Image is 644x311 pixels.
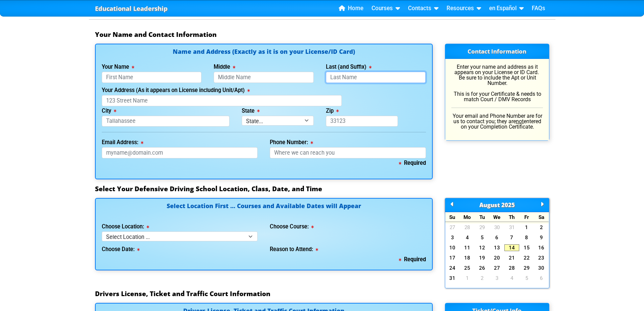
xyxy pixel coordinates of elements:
a: 1 [519,224,534,231]
div: Sa [534,212,549,222]
a: 27 [445,224,460,231]
a: 10 [445,244,460,251]
a: 31 [445,275,460,282]
a: 17 [445,254,460,261]
h4: Name and Address (Exactly as it is on your License/ID Card) [102,49,426,54]
h4: Select Location First ... Courses and Available Dates will Appear [102,203,426,217]
a: 9 [534,234,549,241]
label: Reason to Attend: [270,247,318,252]
a: 4 [504,275,519,282]
a: 27 [490,265,504,271]
h3: Your Name and Contact Information [95,30,549,39]
div: We [490,212,504,222]
input: Tallahassee [102,116,230,127]
label: Email Address: [102,140,143,145]
a: 18 [460,254,475,261]
a: 15 [519,244,534,251]
a: 30 [534,265,549,271]
a: 19 [475,254,490,261]
a: 3 [490,275,504,282]
a: 20 [490,254,504,261]
a: 28 [460,224,475,231]
div: Th [504,212,519,222]
p: Your email and Phone Number are for us to contact you; they are entered on your Completion Certif... [451,113,543,130]
input: Middle Name [214,72,314,83]
div: Su [445,212,460,222]
h3: Select Your Defensive Driving School Location, Class, Date, and Time [95,185,549,193]
a: 2 [534,224,549,231]
a: 6 [534,275,549,282]
label: Choose Location: [102,224,149,229]
div: Mo [460,212,475,222]
div: Tu [475,212,490,222]
input: 33123 [326,116,398,127]
a: 2 [475,275,490,282]
a: 12 [475,244,490,251]
h3: Drivers License, Ticket and Traffic Court Information [95,290,549,298]
a: 1 [460,275,475,282]
a: 7 [504,234,519,241]
a: 14 [504,244,519,251]
a: 29 [475,224,490,231]
label: State [242,108,260,114]
label: Your Name [102,64,134,70]
a: FAQs [529,3,548,14]
a: 23 [534,254,549,261]
label: Your Address (As it appears on License including Unit/Apt) [102,88,250,93]
h3: Contact Information [445,44,549,59]
a: Contacts [405,3,441,14]
a: 3 [445,234,460,241]
a: 8 [519,234,534,241]
a: 29 [519,265,534,271]
a: 4 [460,234,475,241]
a: 30 [490,224,504,231]
a: 6 [490,234,504,241]
b: Required [399,160,426,166]
a: 28 [504,265,519,271]
input: Last Name [326,72,426,83]
label: Last (and Suffix) [326,64,372,70]
a: 24 [445,265,460,271]
u: not [516,118,524,125]
div: Fr [519,212,534,222]
p: Enter your name and address as it appears on your License or ID Card. Be sure to include the Apt ... [451,64,543,102]
a: 26 [475,265,490,271]
a: 16 [534,244,549,251]
input: myname@domain.com [102,147,258,158]
input: 123 Street Name [102,95,342,106]
label: Choose Course: [270,224,314,229]
a: 13 [490,244,504,251]
a: 25 [460,265,475,271]
a: 5 [475,234,490,241]
label: Middle [214,64,235,70]
label: City [102,108,116,114]
input: Where we can reach you [270,147,426,158]
a: 21 [504,254,519,261]
span: August [479,201,500,209]
a: 22 [519,254,534,261]
a: en Español [486,3,526,14]
label: Choose Date: [102,247,140,252]
a: Courses [369,3,403,14]
a: Home [336,3,366,14]
span: 2025 [501,201,515,209]
input: First Name [102,72,202,83]
a: Resources [444,3,484,14]
label: Zip [326,108,339,114]
a: Educational Leadership [95,3,168,14]
a: 5 [519,275,534,282]
b: Required [399,256,426,263]
label: Phone Number: [270,140,313,145]
a: 31 [504,224,519,231]
a: 11 [460,244,475,251]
